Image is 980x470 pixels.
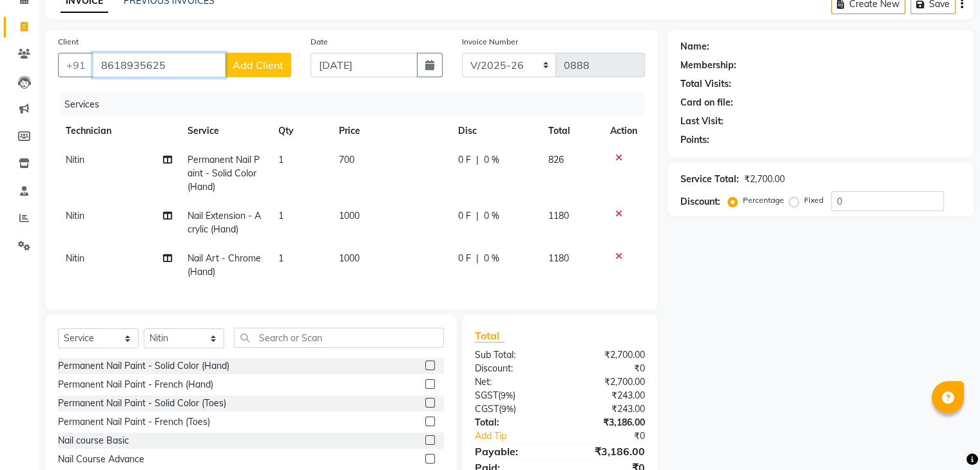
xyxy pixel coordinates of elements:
[465,416,560,429] div: Total:
[476,209,479,223] span: |
[278,210,283,221] span: 1
[560,389,655,402] div: ₹243.00
[179,117,271,146] th: Service
[66,154,84,165] span: Nitin
[680,195,720,209] div: Discount:
[475,390,498,401] span: SGST
[602,117,645,146] th: Action
[58,117,179,146] th: Technician
[93,53,226,77] input: Search by Name/Mobile/Email/Code
[331,117,450,146] th: Price
[476,252,479,265] span: |
[187,210,260,235] span: Nail Extension - Acrylic (Hand)
[187,252,260,277] span: Nail Art - Chrome (Hand)
[58,378,213,391] div: Permanent Nail Paint - French (Hand)
[339,210,360,221] span: 1000
[560,444,655,459] div: ₹3,186.00
[465,444,560,459] div: Payable:
[680,96,733,109] div: Card on file:
[458,209,471,223] span: 0 F
[680,173,739,186] div: Service Total:
[339,154,354,165] span: 700
[680,59,736,72] div: Membership:
[548,210,569,221] span: 1180
[58,36,79,48] label: Client
[271,117,331,146] th: Qty
[560,375,655,389] div: ₹2,700.00
[278,252,283,264] span: 1
[465,362,560,375] div: Discount:
[475,329,504,343] span: Total
[743,194,784,206] label: Percentage
[560,362,655,375] div: ₹0
[680,40,709,53] div: Name:
[744,173,785,186] div: ₹2,700.00
[465,402,560,416] div: ( )
[462,36,518,48] label: Invoice Number
[59,93,655,117] div: Services
[501,390,513,400] span: 9%
[560,348,655,362] div: ₹2,700.00
[575,429,654,443] div: ₹0
[560,416,655,429] div: ₹3,186.00
[66,210,84,221] span: Nitin
[501,404,514,414] span: 9%
[66,252,84,264] span: Nitin
[541,117,602,146] th: Total
[548,154,564,165] span: 826
[804,194,823,206] label: Fixed
[311,36,328,48] label: Date
[465,348,560,362] div: Sub Total:
[234,328,444,348] input: Search or Scan
[339,252,360,264] span: 1000
[484,252,499,265] span: 0 %
[476,153,479,167] span: |
[680,115,724,128] div: Last Visit:
[58,434,129,447] div: Nail course Basic
[187,154,259,193] span: Permanent Nail Paint - Solid Color (Hand)
[58,415,210,429] div: Permanent Nail Paint - French (Toes)
[548,252,569,264] span: 1180
[233,59,283,71] span: Add Client
[58,359,229,373] div: Permanent Nail Paint - Solid Color (Hand)
[465,429,575,443] a: Add Tip
[458,153,471,167] span: 0 F
[225,53,291,77] button: Add Client
[680,133,709,147] div: Points:
[58,397,226,410] div: Permanent Nail Paint - Solid Color (Toes)
[278,154,283,165] span: 1
[465,375,560,389] div: Net:
[58,453,144,466] div: Nail Course Advance
[680,77,731,91] div: Total Visits:
[465,389,560,402] div: ( )
[450,117,541,146] th: Disc
[458,252,471,265] span: 0 F
[484,153,499,167] span: 0 %
[484,209,499,223] span: 0 %
[58,53,94,77] button: +91
[560,402,655,416] div: ₹243.00
[475,403,499,415] span: CGST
